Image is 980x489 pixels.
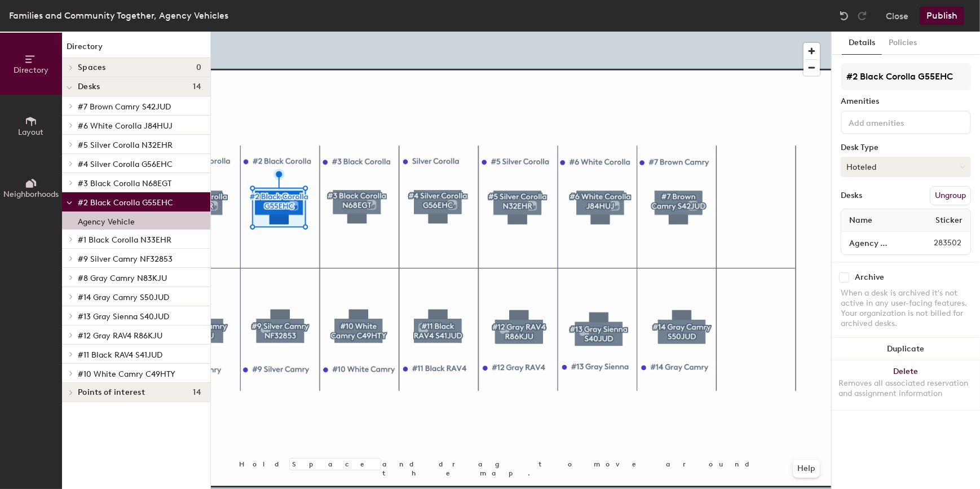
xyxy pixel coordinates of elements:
span: Desks [78,82,100,91]
span: #2 Black Corolla G55EHC [78,198,173,208]
span: #9 Silver Camry NF32853 [78,254,173,264]
span: 0 [196,63,201,72]
button: Policies [882,32,924,55]
span: #5 Silver Corolla N32EHR [78,140,173,150]
span: #3 Black Corolla N68EGT [78,179,171,188]
div: When a desk is archived it's not active in any user-facing features. Your organization is not bil... [841,288,971,329]
span: 283502 [907,237,968,249]
div: Desk Type [841,143,971,152]
div: Families and Community Together, Agency Vehicles [9,8,228,23]
span: Directory [14,65,48,75]
span: 14 [193,388,201,397]
span: #6 White Corolla J84HUJ [78,121,173,131]
span: Points of interest [78,388,145,397]
input: Unnamed desk [844,235,907,251]
input: Add amenities [846,115,948,129]
span: #11 Black RAV4 S41JUD [78,350,162,360]
span: #13 Gray Sienna S40JUD [78,312,169,321]
button: Help [793,460,820,478]
div: Removes all associated reservation and assignment information [838,378,973,399]
span: Neighborhoods [3,190,59,199]
button: Close [886,7,908,25]
span: #10 White Camry C49HTY [78,369,175,379]
span: Name [844,210,878,231]
span: Layout [19,127,44,137]
span: #4 Silver Corolla G56EHC [78,160,173,169]
div: Desks [841,191,862,200]
p: Agency Vehicle [78,214,135,227]
span: #8 Gray Camry N83KJU [78,274,167,283]
div: Amenities [841,97,971,106]
img: Undo [838,10,850,21]
button: Ungroup [930,186,971,205]
h1: Directory [62,41,210,58]
span: 14 [193,82,201,91]
button: DeleteRemoves all associated reservation and assignment information [832,360,980,410]
button: Hoteled [841,157,971,177]
button: Publish [920,7,964,25]
span: #1 Black Corolla N33EHR [78,235,171,245]
span: #7 Brown Camry S42JUD [78,102,171,112]
span: Sticker [930,210,968,231]
span: #14 Gray Camry S50JUD [78,293,169,302]
button: Details [842,32,882,55]
button: Duplicate [832,338,980,360]
span: #12 Gray RAV4 R86KJU [78,331,162,341]
img: Redo [857,10,868,21]
div: Archive [855,273,884,282]
span: Spaces [78,63,106,72]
